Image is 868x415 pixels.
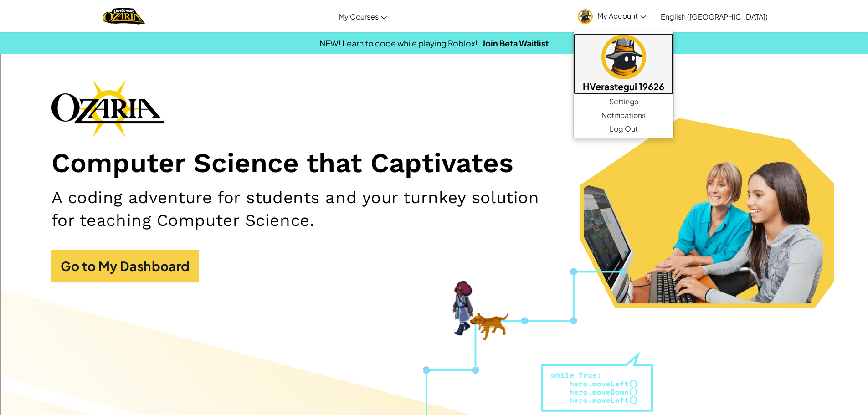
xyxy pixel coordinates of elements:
[4,45,864,53] div: Sign out
[4,20,864,28] div: Move To ...
[601,35,646,79] img: avatar
[319,38,478,48] span: NEW! Learn to code while playing Roblox!
[339,12,379,21] span: My Courses
[574,122,673,136] a: Log Out
[661,12,768,21] span: English ([GEOGRAPHIC_DATA])
[4,61,864,69] div: Move To ...
[656,4,772,29] a: English ([GEOGRAPHIC_DATA])
[4,53,864,61] div: Rename
[4,28,864,36] div: Delete
[573,2,651,31] a: My Account
[583,79,664,93] h5: HVerastegui 19626
[578,9,593,24] img: avatar
[51,250,199,282] a: Go to My Dashboard
[51,79,165,138] img: Ozaria branding logo
[51,147,817,180] h1: Computer Science that Captivates
[334,4,391,29] a: My Courses
[482,38,549,48] a: Join Beta Waitlist
[4,36,864,45] div: Options
[574,95,673,108] a: Settings
[103,7,145,26] img: Home
[574,33,673,95] a: HVerastegui 19626
[601,110,646,121] span: Notifications
[4,12,864,20] div: Sort New > Old
[103,7,145,26] a: Ozaria by CodeCombat logo
[574,108,673,122] a: Notifications
[51,186,565,231] h2: A coding adventure for students and your turnkey solution for teaching Computer Science.
[4,4,864,12] div: Sort A > Z
[597,11,646,20] span: My Account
